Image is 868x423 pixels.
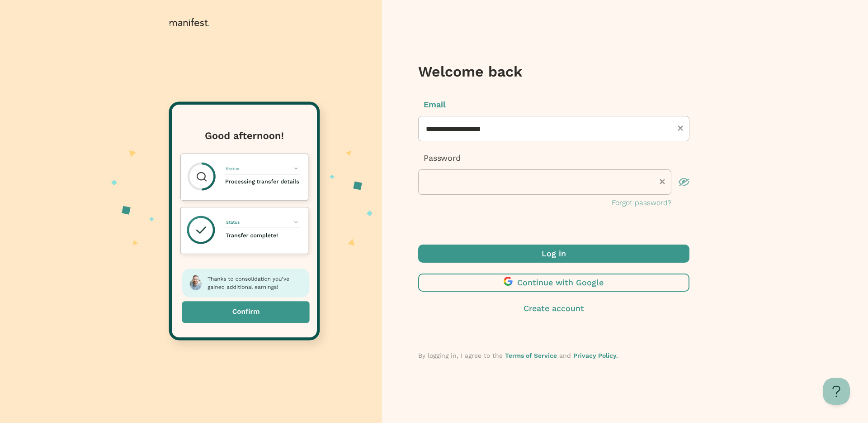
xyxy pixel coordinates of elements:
button: Forgot password? [612,197,671,208]
button: Create account [418,303,689,314]
p: Email [418,99,689,111]
img: auth [111,97,373,354]
h3: Welcome back [418,62,689,81]
a: Privacy Policy. [573,352,618,359]
p: Password [418,152,689,164]
button: Log in [418,245,689,263]
span: By logging in, I agree to the and [418,352,618,359]
button: Continue with Google [418,274,689,292]
a: Terms of Service [505,352,557,359]
iframe: Toggle Customer Support [823,378,850,405]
